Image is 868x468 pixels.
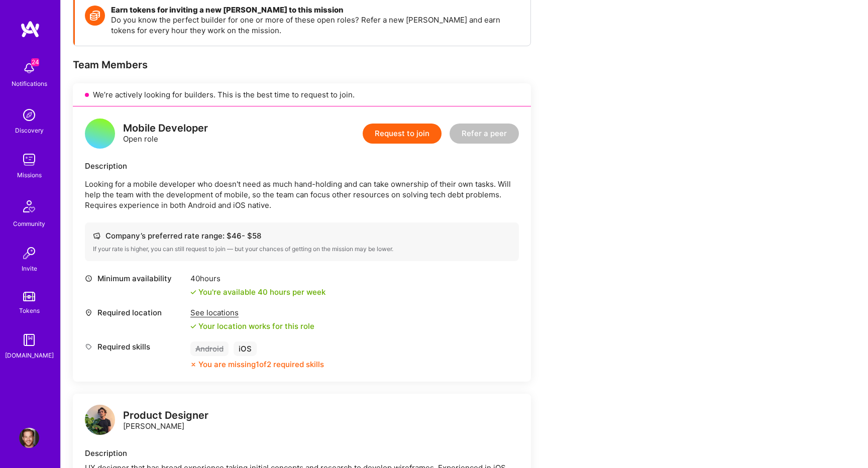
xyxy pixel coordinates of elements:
[5,350,54,361] div: [DOMAIN_NAME]
[85,161,519,171] div: Description
[13,218,45,229] div: Community
[19,330,39,350] img: guide book
[190,362,196,368] i: icon CloseOrange
[85,448,519,458] div: Description
[85,309,92,316] i: icon Location
[450,124,519,144] button: Refer a peer
[12,78,47,89] div: Notifications
[22,263,37,274] div: Invite
[190,323,196,329] i: icon Check
[123,410,208,431] div: [PERSON_NAME]
[19,243,39,263] img: Invite
[190,273,325,284] div: 40 hours
[190,307,314,318] div: See locations
[85,273,185,284] div: Minimum availability
[85,341,185,352] div: Required skills
[17,428,42,448] a: User Avatar
[17,194,41,218] img: Community
[190,321,314,331] div: Your location works for this role
[19,150,39,170] img: teamwork
[123,123,208,134] div: Mobile Developer
[19,305,40,316] div: Tokens
[363,124,442,144] button: Request to join
[123,410,208,421] div: Product Designer
[31,58,39,66] span: 24
[93,230,511,241] div: Company’s preferred rate range: $ 46 - $ 58
[234,341,257,356] div: iOS
[73,83,531,106] div: We’re actively looking for builders. This is the best time to request to join.
[15,125,44,136] div: Discovery
[19,58,39,78] img: bell
[85,307,185,318] div: Required location
[123,123,208,144] div: Open role
[85,405,115,435] img: logo
[111,15,520,36] p: Do you know the perfect builder for one or more of these open roles? Refer a new [PERSON_NAME] an...
[85,179,519,210] p: Looking for a mobile developer who doesn't need as much hand-holding and can take ownership of th...
[93,232,100,240] i: icon Cash
[20,20,40,38] img: logo
[198,359,324,370] div: You are missing 1 of 2 required skills
[85,6,105,26] img: Token icon
[111,6,520,15] h4: Earn tokens for inviting a new [PERSON_NAME] to this mission
[93,245,511,253] div: If your rate is higher, you can still request to join — but your chances of getting on the missio...
[85,343,92,350] i: icon Tag
[190,289,196,295] i: icon Check
[19,428,39,448] img: User Avatar
[190,341,229,356] div: Android
[85,405,115,437] a: logo
[190,287,325,297] div: You're available 40 hours per week
[85,275,92,282] i: icon Clock
[23,292,35,301] img: tokens
[19,105,39,125] img: discovery
[17,170,42,180] div: Missions
[73,58,531,71] div: Team Members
